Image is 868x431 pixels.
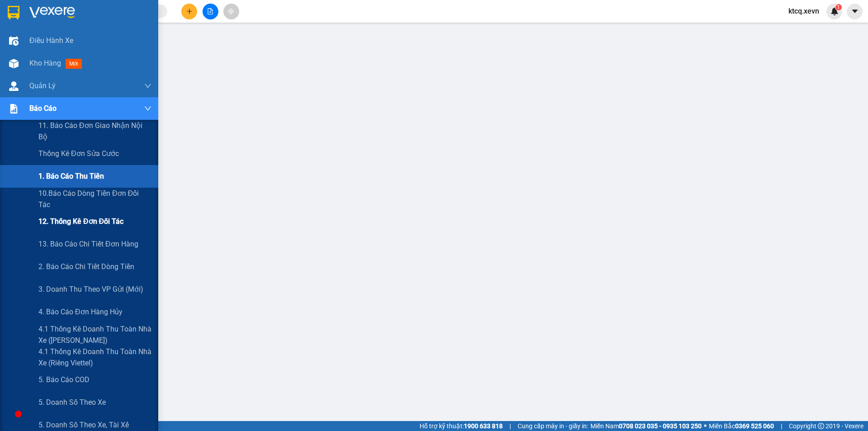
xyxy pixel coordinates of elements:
[420,421,503,431] span: Hỗ trợ kỹ thuật:
[29,59,61,67] span: Kho hàng
[837,4,840,10] span: 1
[518,421,588,431] span: Cung cấp máy in - giấy in:
[781,5,826,17] span: ktcq.xevn
[9,59,19,68] img: warehouse-icon
[38,306,123,317] span: 4. Báo cáo đơn hàng hủy
[144,82,151,90] span: down
[38,397,106,408] span: 5. Doanh số theo xe
[38,346,151,369] span: 4.1 Thống kê doanh thu toàn nhà xe (Riêng Viettel)
[207,8,213,14] span: file-add
[228,8,234,14] span: aim
[29,80,56,91] span: Quản Lý
[464,422,503,430] strong: 1900 633 818
[38,188,151,210] span: 10.Báo cáo dòng tiền đơn đối tác
[38,238,138,250] span: 13. Báo cáo chi tiết đơn hàng
[38,261,134,272] span: 2. Báo cáo chi tiết dòng tiền
[38,120,151,142] span: 11. Báo cáo đơn giao nhận nội bộ
[29,103,57,114] span: Báo cáo
[509,421,511,431] span: |
[847,4,863,19] button: caret-down
[704,424,707,428] span: ⚪️
[818,423,824,429] span: copyright
[9,104,19,114] img: solution-icon
[8,6,19,19] img: logo-vxr
[181,4,197,19] button: plus
[66,59,82,69] span: mới
[38,216,123,227] span: 12. Thống kê đơn đối tác
[619,422,702,430] strong: 0708 023 035 - 0935 103 250
[144,105,151,112] span: down
[38,419,129,431] span: 5. Doanh số theo xe, tài xế
[186,8,193,14] span: plus
[830,7,839,15] img: icon-new-feature
[851,7,859,15] span: caret-down
[203,4,218,19] button: file-add
[38,148,119,159] span: Thống kê đơn sửa cước
[223,4,239,19] button: aim
[590,421,702,431] span: Miền Nam
[38,374,90,385] span: 5. Báo cáo COD
[38,284,143,295] span: 3. Doanh Thu theo VP Gửi (mới)
[709,421,774,431] span: Miền Bắc
[29,35,73,46] span: Điều hành xe
[38,323,151,346] span: 4.1 Thống kê doanh thu toàn nhà xe ([PERSON_NAME])
[9,36,19,46] img: warehouse-icon
[735,422,774,430] strong: 0369 525 060
[835,4,842,10] sup: 1
[781,421,782,431] span: |
[38,171,104,182] span: 1. Báo cáo thu tiền
[9,81,19,91] img: warehouse-icon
